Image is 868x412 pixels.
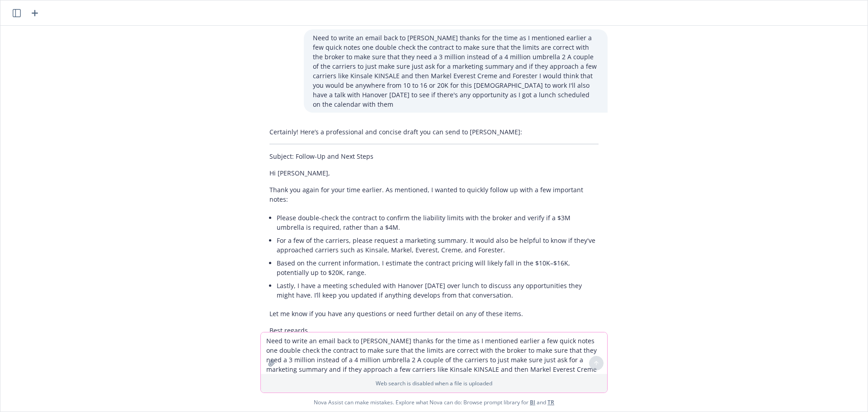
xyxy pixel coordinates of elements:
li: Lastly, I have a meeting scheduled with Hanover [DATE] over lunch to discuss any opportunities th... [277,279,599,302]
p: Best regards, [Your Name] [269,326,599,345]
p: Let me know if you have any questions or need further detail on any of these items. [269,309,599,318]
p: Subject: Follow-Up and Next Steps [269,152,599,161]
p: Web search is disabled when a file is uploaded [266,379,602,387]
p: Need to write an email back to [PERSON_NAME] thanks for the time as I mentioned earlier a few qui... [313,33,599,109]
li: Based on the current information, I estimate the contract pricing will likely fall in the $10K–$1... [277,256,599,279]
li: For a few of the carriers, please request a marketing summary. It would also be helpful to know i... [277,234,599,256]
li: Please double-check the contract to confirm the liability limits with the broker and verify if a ... [277,211,599,234]
p: Thank you again for your time earlier. As mentioned, I wanted to quickly follow up with a few imp... [269,185,599,204]
span: Nova Assist can make mistakes. Explore what Nova can do: Browse prompt library for and [4,393,864,412]
p: Certainly! Here’s a professional and concise draft you can send to [PERSON_NAME]: [269,127,599,137]
a: TR [547,398,554,406]
p: Hi [PERSON_NAME], [269,168,599,178]
a: BI [530,398,535,406]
